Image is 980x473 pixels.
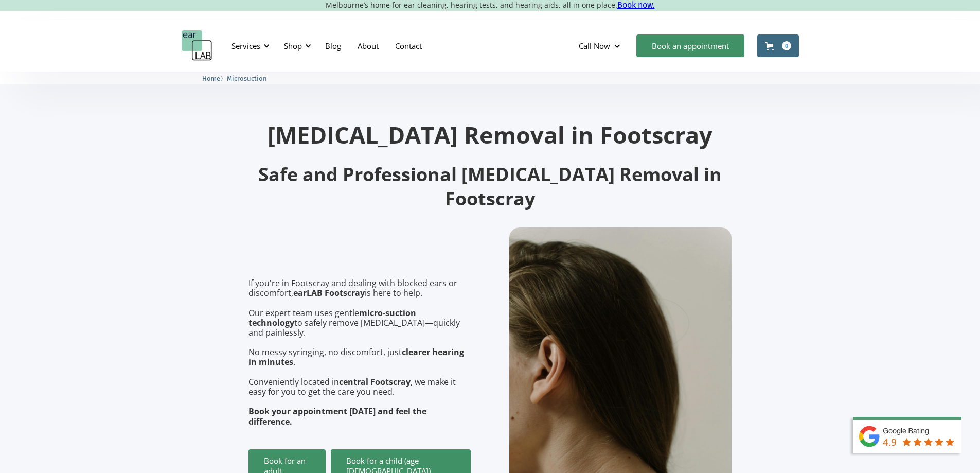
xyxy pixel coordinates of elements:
[636,34,744,57] a: Book an appointment
[182,30,212,61] a: home
[248,346,464,367] strong: clearer hearing in minutes
[284,41,302,51] div: Shop
[248,307,416,328] strong: micro-suction technology
[782,41,791,50] div: 0
[339,376,411,388] strong: central Footscray
[317,31,349,61] a: Blog
[225,30,273,61] div: Services
[571,30,631,61] div: Call Now
[757,34,799,57] a: Open cart
[202,75,220,82] span: Home
[202,73,220,83] a: Home
[248,123,732,146] h1: [MEDICAL_DATA] Removal in Footscray
[248,163,732,211] h2: Safe and Professional [MEDICAL_DATA] Removal in Footscray
[227,73,267,83] a: Microsuction
[248,406,426,427] strong: Book your appointment [DATE] and feel the difference.
[293,287,365,299] strong: earLAB Footscray
[579,41,610,51] div: Call Now
[202,73,227,84] li: 〉
[278,30,314,61] div: Shop
[349,31,387,61] a: About
[227,75,267,82] span: Microsuction
[231,41,260,51] div: Services
[248,278,471,427] p: If you're in Footscray and dealing with blocked ears or discomfort, is here to help. Our expert t...
[387,31,430,61] a: Contact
